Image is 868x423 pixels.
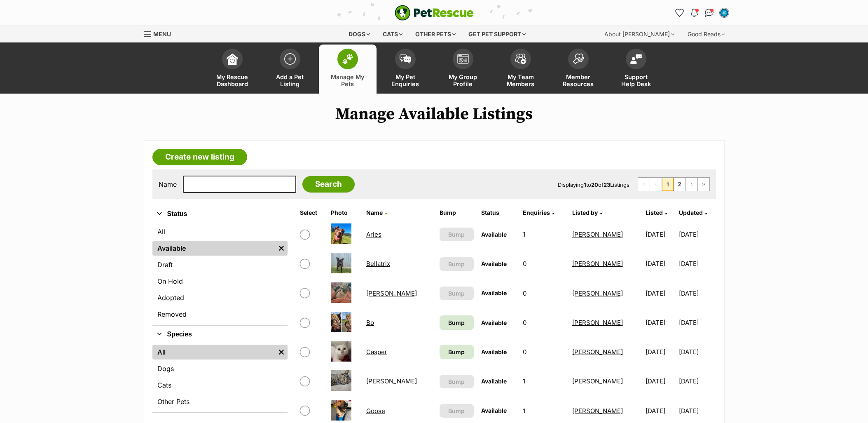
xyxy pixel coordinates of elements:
a: Available [152,241,275,256]
span: Available [481,378,507,385]
strong: 1 [584,181,586,188]
span: Bump [448,318,465,327]
nav: Pagination [638,177,710,191]
span: Available [481,260,507,267]
a: PetRescue [395,5,474,21]
td: 1 [519,367,568,395]
td: [DATE] [679,279,715,308]
span: My Pet Enquiries [387,73,424,87]
td: [DATE] [679,367,715,395]
strong: 20 [591,181,598,188]
td: [DATE] [642,249,678,278]
img: pet-enquiries-icon-7e3ad2cf08bfb03b45e93fb7055b45f3efa6380592205ae92323e6603595dc1f.svg [400,54,411,63]
span: Available [481,348,507,355]
th: Bump [436,206,477,219]
a: My Group Profile [434,45,492,94]
span: My Rescue Dashboard [214,73,251,87]
button: Bump [440,375,474,388]
a: Updated [679,209,707,216]
img: chat-41dd97257d64d25036548639549fe6c8038ab92f7586957e7f3b1b290dea8141.svg [705,9,714,17]
button: Status [152,209,288,219]
span: Add a Pet Listing [271,73,309,87]
a: On Hold [152,274,288,289]
div: Get pet support [463,26,531,42]
span: Available [481,231,507,238]
span: Bump [448,260,465,268]
div: Species [152,343,288,412]
td: [DATE] [679,308,715,337]
span: Bump [448,289,465,298]
a: Remove filter [275,241,288,256]
a: Name [366,209,387,216]
a: Dogs [152,361,288,376]
td: 0 [519,279,568,308]
button: Bump [440,404,474,418]
div: Cats [377,26,408,42]
img: Emily Middleton profile pic [720,9,728,17]
a: Draft [152,257,288,272]
a: [PERSON_NAME] [572,407,623,415]
span: Name [366,209,383,216]
a: Menu [144,26,177,41]
span: Available [481,407,507,414]
td: 0 [519,338,568,366]
span: Support Help Desk [618,73,655,87]
span: Updated [679,209,703,216]
a: Conversations [703,6,716,19]
div: Dogs [343,26,376,42]
span: Member Resources [560,73,597,87]
label: Name [159,181,177,188]
a: Bump [440,345,474,359]
a: Goose [366,407,385,415]
a: Other Pets [152,394,288,409]
img: logo-e224e6f780fb5917bec1dbf3a21bbac754714ae5b6737aabdf751b685950b380.svg [395,5,474,21]
td: 1 [519,220,568,249]
a: My Rescue Dashboard [204,45,261,94]
a: Adopted [152,290,288,305]
a: [PERSON_NAME] [572,319,623,327]
span: Manage My Pets [329,73,366,87]
td: [DATE] [642,308,678,337]
span: Previous page [650,178,662,191]
a: Add a Pet Listing [261,45,319,94]
a: Listed by [572,209,602,216]
a: Next page [686,178,697,191]
a: [PERSON_NAME] [572,230,623,238]
span: Bump [448,407,465,415]
a: [PERSON_NAME] [572,260,623,268]
img: help-desk-icon-fdf02630f3aa405de69fd3d07c3f3aa587a6932b1a1747fa1d2bba05be0121f9.svg [630,54,642,64]
button: My account [718,6,731,19]
th: Photo [328,206,362,219]
ul: Account quick links [673,6,731,19]
td: 0 [519,308,568,337]
strong: 23 [604,181,610,188]
img: member-resources-icon-8e73f808a243e03378d46382f2149f9095a855e16c252ad45f914b54edf8863c.svg [573,53,584,64]
a: Casper [366,348,387,356]
span: Available [481,319,507,326]
a: [PERSON_NAME] [366,377,417,385]
a: [PERSON_NAME] [572,348,623,356]
div: About [PERSON_NAME] [599,26,680,42]
a: My Pet Enquiries [377,45,434,94]
button: Bump [440,228,474,241]
a: Manage My Pets [319,45,377,94]
a: Create new listing [152,149,247,165]
a: Enquiries [523,209,554,216]
a: [PERSON_NAME] [572,289,623,297]
td: [DATE] [679,220,715,249]
a: [PERSON_NAME] [572,377,623,385]
a: Favourites [673,6,686,19]
a: Listed [646,209,667,216]
a: Page 2 [674,178,686,191]
a: [PERSON_NAME] [366,289,417,297]
img: dashboard-icon-eb2f2d2d3e046f16d808141f083e7271f6b2e854fb5c12c21221c1fb7104beca.svg [227,53,238,65]
a: Remove filter [275,345,288,360]
span: translation missing: en.admin.listings.index.attributes.enquiries [523,209,550,216]
span: Available [481,289,507,296]
td: [DATE] [642,338,678,366]
span: Bump [448,377,465,386]
td: [DATE] [679,338,715,366]
span: Listed by [572,209,598,216]
a: Bo [366,319,374,327]
img: notifications-46538b983faf8c2785f20acdc204bb7945ddae34d4c08c2a6579f10ce5e182be.svg [691,9,697,17]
